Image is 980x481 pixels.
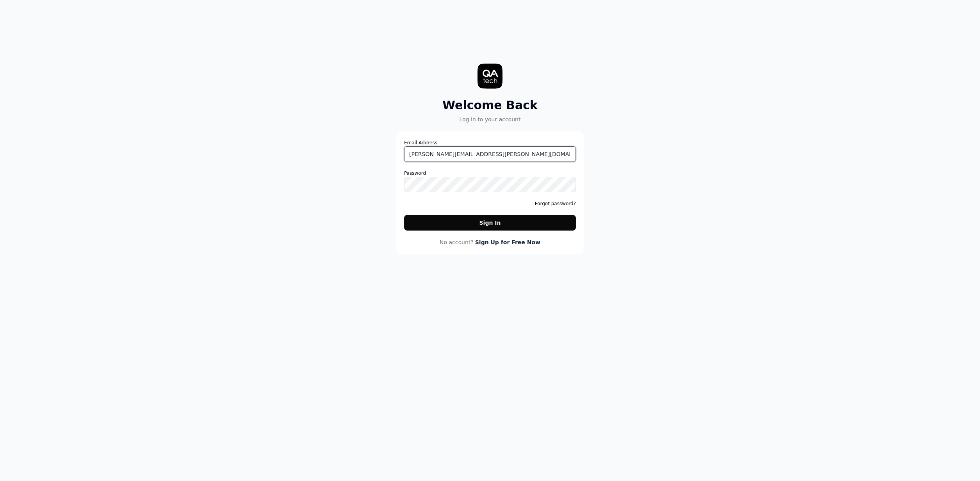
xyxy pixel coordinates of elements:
a: Sign Up for Free Now [475,238,540,247]
a: Forgot password? [535,200,576,207]
button: Sign In [404,215,576,231]
label: Email Address [404,139,576,162]
input: Password [404,177,576,192]
input: Email Address [404,146,576,162]
label: Password [404,170,576,192]
span: No account? [440,238,474,247]
h2: Welcome Back [442,96,538,114]
div: Log in to your account [442,115,538,124]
